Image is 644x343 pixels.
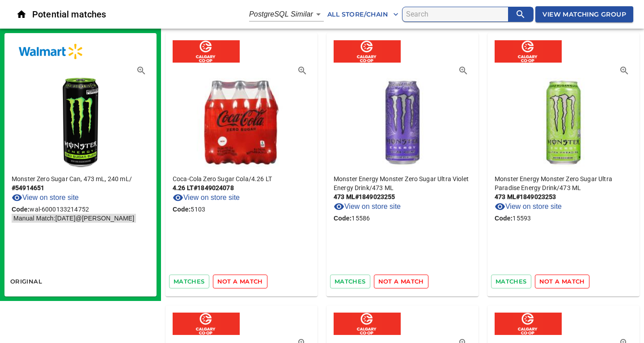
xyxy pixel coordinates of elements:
[173,40,240,63] img: calgary-coop.png
[11,4,32,25] button: Close
[324,6,402,23] button: All Store/Chain
[539,276,585,287] span: not a match
[12,192,79,203] a: View on store site
[173,174,310,183] p: Coca-Cola Zero Sugar Cola / 4.26 LT
[496,276,527,287] span: matches
[406,7,508,21] input: search
[213,275,267,288] button: not a match
[334,40,401,63] img: calgary-coop.png
[173,192,240,203] a: View on store site
[378,276,424,287] span: not a match
[173,206,191,213] b: Code:
[12,213,136,224] span: Manual Match: [DATE] @ [PERSON_NAME]
[535,275,589,288] button: not a match
[173,205,310,214] p: 5103
[519,73,608,167] img: monster zero sugar ultra paradise energy drink
[12,40,91,63] img: walmart.png
[32,7,249,21] h6: Potential matches
[495,201,562,212] a: View on store site
[217,276,263,287] span: not a match
[495,313,562,335] img: calgary-coop.png
[173,183,310,192] p: 4.26 LT # 1849024078
[334,174,471,192] p: Monster Energy Monster Zero Sugar Ultra Violet Energy Drink / 473 ML
[542,9,626,20] span: View Matching Group
[491,275,531,288] button: matches
[330,275,370,288] button: matches
[334,192,471,201] p: 473 ML # 1849023255
[495,192,632,201] p: 473 ML # 1849023253
[12,206,30,213] b: Code:
[12,205,149,214] p: wal-6000133214752
[334,215,352,222] b: Code:
[174,276,205,287] span: matches
[10,276,42,287] span: Original
[334,201,401,212] a: View on store site
[495,40,562,63] img: calgary-coop.png
[169,275,209,288] button: matches
[8,275,44,288] button: Original
[495,214,632,223] p: 15593
[249,7,324,21] div: PostgreSQL Similar
[334,214,471,223] p: 15586
[495,174,632,192] p: Monster Energy Monster Zero Sugar Ultra Paradise Energy Drink / 473 ML
[508,7,533,21] button: search
[173,313,240,335] img: calgary-coop.png
[12,174,149,183] p: Monster Zero Sugar Can, 473 mL, 240 mL /
[12,183,149,192] p: # 54914651
[535,6,633,23] button: View Matching Group
[249,10,313,18] em: PostgreSQL Similar
[197,73,286,167] img: cola
[358,73,447,167] img: monster zero sugar ultra violet energy drink
[335,276,366,287] span: matches
[495,215,513,222] b: Code:
[36,73,125,167] img: monster zero sugar can, 473 ml, 240 ml
[334,313,401,335] img: calgary-coop.png
[327,9,398,20] span: All Store/Chain
[374,275,428,288] button: not a match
